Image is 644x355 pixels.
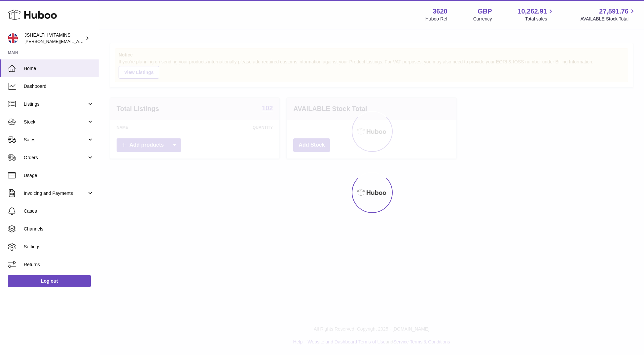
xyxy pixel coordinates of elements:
[24,208,94,214] span: Cases
[580,7,636,22] a: 27,591.76 AVAILABLE Stock Total
[425,16,447,22] div: Huboo Ref
[24,83,94,89] span: Dashboard
[478,7,492,16] strong: GBP
[24,244,94,250] span: Settings
[525,16,555,22] span: Total sales
[433,7,447,16] strong: 3620
[24,172,94,179] span: Usage
[8,33,18,43] img: francesca@jshealthvitamins.com
[24,137,87,143] span: Sales
[24,190,87,196] span: Invoicing and Payments
[599,7,628,16] span: 27,591.76
[24,39,132,44] span: [PERSON_NAME][EMAIL_ADDRESS][DOMAIN_NAME]
[24,101,87,107] span: Listings
[24,262,94,268] span: Returns
[8,275,91,287] a: Log out
[580,16,636,22] span: AVAILABLE Stock Total
[518,7,555,22] a: 10,262.91 Total sales
[24,32,84,45] div: JSHEALTH VITAMINS
[24,155,87,161] span: Orders
[473,16,492,22] div: Currency
[24,65,94,72] span: Home
[24,226,94,232] span: Channels
[24,119,87,125] span: Stock
[518,7,547,16] span: 10,262.91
